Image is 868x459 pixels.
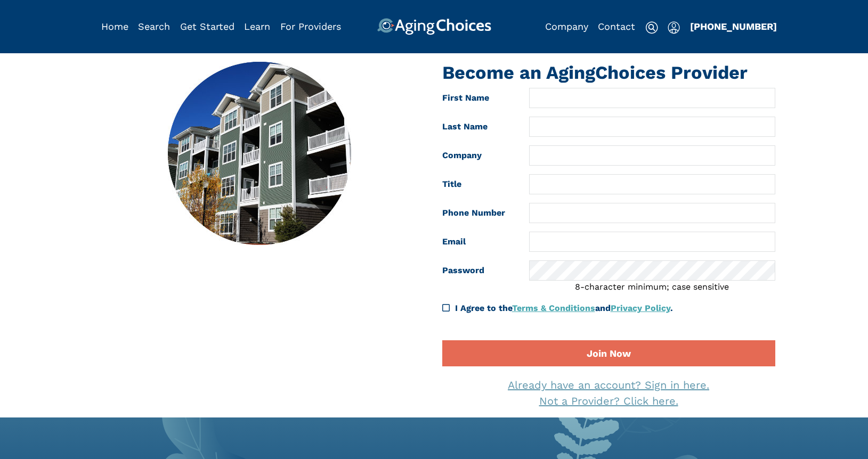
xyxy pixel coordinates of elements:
[434,203,522,223] label: Phone Number
[598,21,635,32] a: Contact
[280,21,341,32] a: For Providers
[668,18,680,35] div: Popover trigger
[377,18,491,35] img: AgingChoices
[508,379,709,391] a: Already have an account? Sign in here.
[434,145,522,166] label: Company
[455,303,673,313] span: I Agree to the and .
[434,260,522,293] label: Password
[645,21,658,34] img: search-icon.svg
[244,21,270,32] a: Learn
[168,62,351,245] img: join-provider.jpg
[512,303,595,313] a: Terms & Conditions
[434,117,522,137] label: Last Name
[434,174,522,194] label: Title
[434,88,522,108] label: First Name
[539,395,678,407] a: Not a Provider? Click here.
[690,21,777,32] a: [PHONE_NUMBER]
[180,21,234,32] a: Get Started
[529,281,775,293] div: 8-character minimum; case sensitive
[138,21,170,32] a: Search
[434,232,522,252] label: Email
[611,303,670,313] a: Privacy Policy
[442,62,775,84] h1: Become an AgingChoices Provider
[668,21,680,34] img: user-icon.svg
[442,340,775,366] button: Join Now
[138,18,170,35] div: Popover trigger
[101,21,128,32] a: Home
[545,21,588,32] a: Company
